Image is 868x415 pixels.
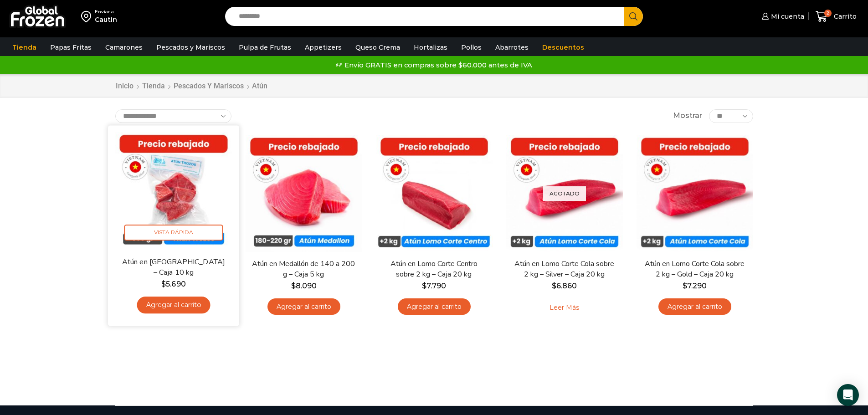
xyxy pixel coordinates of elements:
span: 2 [824,10,832,17]
a: Atún en Medallón de 140 a 200 g – Caja 5 kg [251,259,356,280]
a: Atún en [GEOGRAPHIC_DATA] – Caja 10 kg [120,256,226,278]
a: Queso Crema [351,39,405,56]
a: Atún en Lomo Corte Cola sobre 2 kg – Silver – Caja 20 kg [512,259,616,280]
a: Tienda [142,81,165,92]
a: 2 Carrito [813,6,859,27]
select: Pedido de la tienda [115,109,231,123]
bdi: 5.690 [161,279,185,288]
div: Enviar a [95,9,117,15]
button: Search button [624,7,643,26]
a: Hortalizas [409,39,452,56]
img: address-field-icon.svg [81,9,95,24]
div: Open Intercom Messenger [837,384,859,406]
a: Pulpa de Frutas [234,39,296,56]
a: Atún en Lomo Corte Cola sobre 2 kg – Gold – Caja 20 kg [642,259,747,280]
a: Tienda [8,39,41,56]
a: Pescados y Mariscos [152,39,230,56]
bdi: 8.090 [291,282,317,290]
span: Mi cuenta [769,12,804,21]
span: Vista Rápida [124,225,223,241]
div: Cautin [95,15,117,24]
a: Inicio [115,81,134,92]
a: Descuentos [538,39,589,56]
bdi: 7.790 [422,282,446,290]
a: Agregar al carrito: “Atún en Lomo Corte Cola sobre 2 kg - Gold – Caja 20 kg” [658,298,731,315]
a: Mi cuenta [760,7,804,26]
a: Atún en Lomo Corte Centro sobre 2 kg – Caja 20 kg [381,259,486,280]
a: Pollos [457,39,486,56]
bdi: 7.290 [683,282,707,290]
span: $ [683,282,687,290]
a: Agregar al carrito: “Atún en Medallón de 140 a 200 g - Caja 5 kg” [267,298,340,315]
span: $ [422,282,426,290]
h1: Atún [252,82,267,90]
span: $ [552,282,556,290]
nav: Breadcrumb [115,81,267,92]
span: Mostrar [673,111,702,121]
a: Agregar al carrito: “Atún en Trozos - Caja 10 kg” [137,297,210,313]
a: Leé más sobre “Atún en Lomo Corte Cola sobre 2 kg - Silver - Caja 20 kg” [535,298,593,318]
a: Agregar al carrito: “Atún en Lomo Corte Centro sobre 2 kg - Caja 20 kg” [398,298,471,315]
p: Agotado [543,186,586,201]
bdi: 6.860 [552,282,577,290]
a: Abarrotes [491,39,533,56]
span: Carrito [832,12,857,21]
a: Appetizers [300,39,346,56]
span: $ [161,279,166,288]
span: $ [291,282,296,290]
a: Papas Fritas [46,39,96,56]
a: Pescados y Mariscos [173,81,244,92]
a: Camarones [101,39,147,56]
